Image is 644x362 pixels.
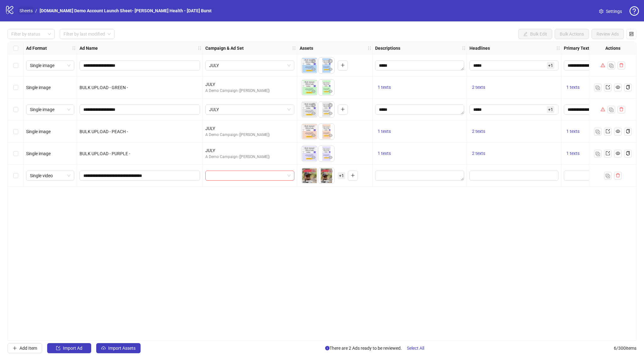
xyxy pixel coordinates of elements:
span: copy [626,85,630,89]
div: Edit values [469,171,558,181]
div: Resize Descriptions column [465,42,467,54]
strong: Primary Texts [564,45,591,52]
span: copy [626,129,630,133]
div: Edit values [564,105,621,115]
span: Add Item [19,346,37,351]
span: 2 texts [472,151,485,156]
span: holder [462,46,466,50]
span: holder [367,46,372,50]
span: BULK UPLOAD - PEACH - [80,129,128,134]
span: Single image [30,105,70,114]
span: eye [311,133,316,138]
span: 6 / 300 items [614,345,636,352]
div: Resize Ad Format column [75,42,77,54]
button: 2 texts [469,150,488,157]
button: Preview [310,132,317,139]
span: eye [616,85,620,89]
span: Import Assets [108,346,136,351]
span: holder [202,46,206,50]
img: Duplicate [596,130,600,134]
span: setting [599,9,603,14]
span: Import Ad [63,346,82,351]
span: holder [197,46,202,50]
span: holder [372,46,376,50]
button: Preview [327,176,334,184]
button: Import Ad [47,343,91,353]
a: Settings [594,6,627,16]
span: eye [328,177,333,182]
button: 1 texts [564,84,582,91]
span: + 1 [338,172,345,179]
button: Preview [310,154,317,161]
div: Edit values [375,105,464,115]
span: Single image [26,85,51,90]
span: eye [616,129,620,133]
button: Preview [310,66,317,73]
button: Add Item [8,343,42,353]
strong: Descriptions [375,45,400,52]
span: eye [311,67,316,71]
div: Select row 1 [8,54,24,76]
span: export [606,151,610,156]
div: Edit values [375,171,464,181]
button: Bulk Edit [518,29,552,39]
img: Asset 1 [302,80,317,95]
button: Delete [310,102,317,109]
button: Preview [310,110,317,117]
span: There are 2 Ads ready to be reviewed. [325,343,429,353]
span: BULK UPLOAD - PURPLE - [80,151,130,156]
span: 1 texts [566,129,580,134]
span: Single image [26,151,51,156]
span: eye [311,155,316,160]
span: warning [601,107,605,111]
img: Asset 2 [319,58,334,73]
span: import [56,346,60,350]
div: JULY [205,125,294,132]
div: Select row 4 [8,121,24,143]
div: Edit values [469,105,558,115]
span: delete [619,63,624,67]
span: holder [72,46,76,50]
span: close-circle [328,169,333,173]
span: close-circle [311,59,316,63]
button: 2 texts [469,84,488,91]
li: / [35,7,37,14]
button: Duplicate [594,84,602,91]
span: export [606,129,610,133]
button: Import Assets [96,343,141,353]
div: Resize Assets column [371,42,372,54]
span: JULY [209,105,291,114]
img: Asset 1 [302,168,317,184]
span: holder [292,46,296,50]
div: Select row 2 [8,76,24,99]
span: close-circle [328,59,333,63]
button: Delete [310,58,317,65]
button: Preview [327,110,334,117]
img: Asset 1 [302,102,317,117]
span: + 1 [547,106,554,113]
div: Select row 3 [8,99,24,121]
button: Review Ads [591,29,624,39]
span: cloud-upload [101,346,106,350]
a: [DOMAIN_NAME] Demo Account Launch Sheet- [PERSON_NAME] Health - [DATE] Burst [38,7,213,14]
img: Asset 2 [319,124,334,139]
button: 1 texts [564,150,582,157]
button: 1 texts [564,128,582,135]
span: Single video [30,171,70,180]
button: Preview [310,176,317,184]
button: Preview [327,132,334,139]
button: Configure table settings [626,29,636,39]
span: + 1 [547,62,554,69]
span: close-circle [328,103,333,107]
span: 1 texts [378,129,391,134]
span: 2 texts [472,85,485,90]
div: JULY [205,147,294,154]
button: Preview [327,66,334,73]
button: 1 texts [375,84,393,91]
strong: Campaign & Ad Set [205,45,244,52]
span: holder [76,46,80,50]
span: control [629,32,634,36]
img: Asset 1 [302,58,317,73]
